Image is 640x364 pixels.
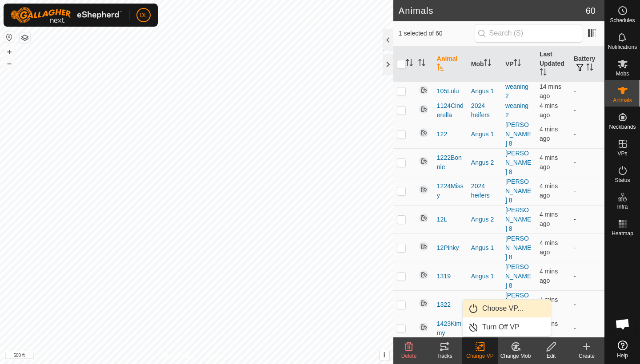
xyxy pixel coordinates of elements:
button: + [4,47,15,57]
span: Mobs [616,71,629,76]
td: - [570,177,604,205]
img: returning off [418,298,429,309]
span: 1 Oct 2025 at 7:26 pm [540,211,558,227]
span: 60 [586,4,596,17]
li: Turn Off VP [463,318,551,336]
a: weaning 2 [505,83,528,99]
a: [PERSON_NAME] 8 [505,235,531,261]
td: - [570,101,604,120]
th: Battery [570,46,604,82]
a: weaning 2 [505,102,528,119]
h2: Animals [399,5,586,16]
p-sorticon: Activate to sort [437,65,444,72]
span: Schedules [610,18,635,23]
button: Reset Map [4,32,15,43]
img: returning off [418,213,429,223]
a: [PERSON_NAME] 8 [505,150,531,175]
td: - [570,262,604,290]
a: [PERSON_NAME] 8 [505,121,531,147]
span: Choose VP... [482,303,523,314]
span: Delete [401,353,417,359]
span: 1 Oct 2025 at 7:15 pm [540,83,561,99]
img: returning off [418,269,429,280]
div: Angus 1 [471,87,498,96]
td: - [570,148,604,177]
th: Mob [468,46,502,82]
span: 105Lulu [437,87,459,96]
img: returning off [418,85,429,95]
span: 1 selected of 60 [399,29,475,38]
div: Angus 2 [471,215,498,224]
a: [PERSON_NAME] 8 [505,178,531,204]
td: - [570,319,604,338]
img: returning off [418,104,429,115]
img: returning off [418,322,429,332]
img: returning off [418,184,429,195]
div: Angus 1 [471,130,498,139]
span: 1423Kimmy [437,319,464,338]
span: Notifications [608,44,637,50]
a: Privacy Policy [161,352,195,360]
td: - [570,120,604,148]
input: Search (S) [475,24,582,43]
span: Heatmap [612,231,633,236]
a: Contact Us [205,352,232,360]
th: VP [502,46,536,82]
span: Neckbands [609,124,636,130]
p-sorticon: Activate to sort [586,65,593,72]
span: 122 [437,130,447,139]
div: Change Mob [498,352,533,360]
div: Angus 1 [471,272,498,281]
td: - [570,233,604,262]
div: Edit [533,352,569,360]
span: Infra [617,204,628,210]
button: i [380,350,389,360]
span: Status [615,178,630,183]
td: - [570,290,604,319]
th: Last Updated [536,46,570,82]
td: - [570,82,604,101]
div: Open chat [609,311,636,337]
img: Gallagher Logo [11,7,122,23]
a: [PERSON_NAME] 8 [505,263,531,289]
div: Angus 2 [471,158,498,167]
img: returning off [418,127,429,138]
th: Animal [433,46,468,82]
span: 1 Oct 2025 at 7:26 pm [540,126,558,142]
div: 2024 heifers [471,182,498,200]
span: 1 Oct 2025 at 7:25 pm [540,102,558,119]
span: 1 Oct 2025 at 7:26 pm [540,182,558,199]
span: DL [140,11,148,20]
button: – [4,58,15,69]
p-sorticon: Activate to sort [484,60,491,67]
li: Choose VP... [463,300,551,317]
span: 1224Missy [437,182,464,200]
span: VPs [617,151,627,156]
span: 1 Oct 2025 at 7:25 pm [540,239,558,256]
a: Help [605,337,640,362]
div: 2024 heifers [471,101,498,120]
td: - [570,205,604,233]
button: Map Layers [20,32,30,43]
p-sorticon: Activate to sort [514,60,521,67]
span: 12L [437,215,447,224]
span: 1 Oct 2025 at 7:25 pm [540,154,558,170]
div: Change VP [462,352,498,360]
p-sorticon: Activate to sort [406,60,413,67]
span: i [384,351,385,359]
span: Help [617,353,628,358]
span: 1319 [437,272,451,281]
div: Create [569,352,604,360]
span: 12Pinky [437,243,459,253]
p-sorticon: Activate to sort [540,70,547,77]
div: Tracks [427,352,462,360]
span: 1322 [437,300,451,309]
div: Angus 1 [471,243,498,253]
span: 1 Oct 2025 at 7:25 pm [540,268,558,284]
span: Animals [613,98,632,103]
span: 1 Oct 2025 at 7:25 pm [540,296,558,313]
span: Turn Off VP [482,322,520,332]
span: 1222Bonnie [437,153,464,172]
span: 1124Cinderella [437,101,464,120]
a: [PERSON_NAME] 8 [505,206,531,232]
